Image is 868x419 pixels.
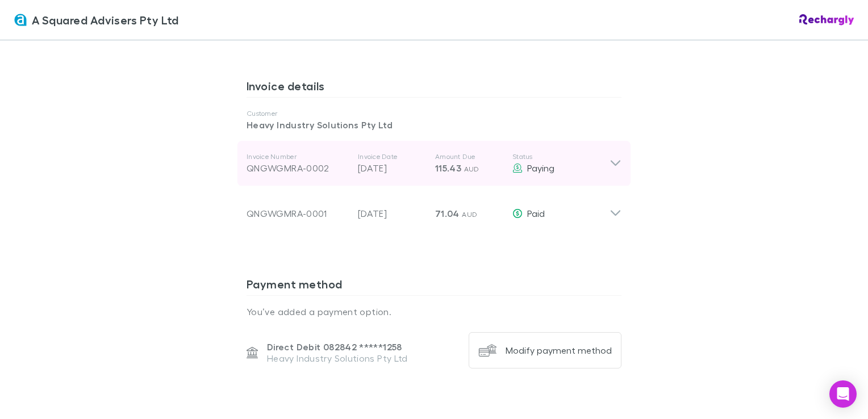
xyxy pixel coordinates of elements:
[469,332,621,368] button: Modify payment method
[435,152,503,161] p: Amount Due
[358,207,426,220] p: [DATE]
[358,161,426,175] p: [DATE]
[267,341,408,353] p: Direct Debit 082842 ***** 1258
[527,162,554,173] span: Paying
[32,11,179,28] span: A Squared Advisers Pty Ltd
[247,152,349,161] p: Invoice Number
[358,152,426,161] p: Invoice Date
[462,210,477,219] span: AUD
[829,380,857,408] div: Open Intercom Messenger
[512,152,610,161] p: Status
[14,13,27,27] img: A Squared Advisers Pty Ltd's Logo
[237,186,631,232] div: QNGWGMRA-0001[DATE]71.04 AUDPaid
[247,305,621,319] p: You’ve added a payment option.
[478,341,496,359] img: Modify payment method's Logo
[799,14,854,26] img: Rechargly Logo
[247,79,621,97] h3: Invoice details
[506,345,612,356] div: Modify payment method
[247,161,349,175] div: QNGWGMRA-0002
[237,141,631,186] div: Invoice NumberQNGWGMRA-0002Invoice Date[DATE]Amount Due115.43 AUDStatusPaying
[435,162,461,174] span: 115.43
[247,207,349,220] div: QNGWGMRA-0001
[247,118,621,132] p: Heavy Industry Solutions Pty Ltd
[527,208,545,219] span: Paid
[247,109,621,118] p: Customer
[267,353,408,364] p: Heavy Industry Solutions Pty Ltd
[464,165,479,173] span: AUD
[435,208,460,219] span: 71.04
[247,277,621,295] h3: Payment method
